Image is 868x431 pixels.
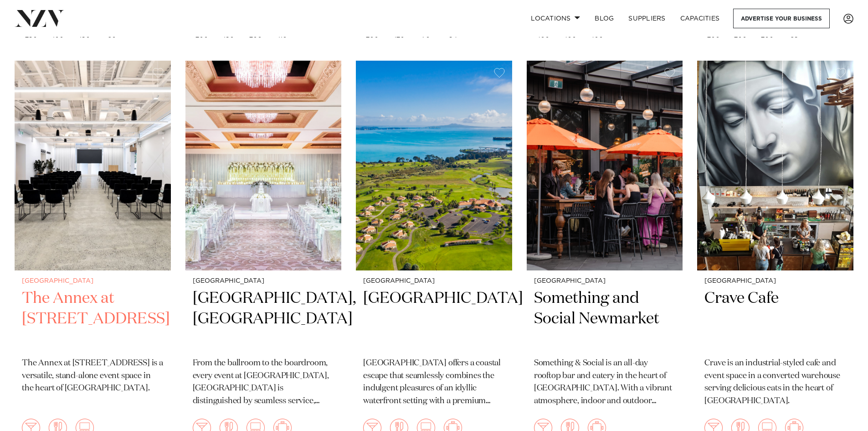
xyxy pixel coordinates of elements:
p: Crave is an industrial-styled cafe and event space in a converted warehouse serving delicious eat... [704,357,846,408]
a: Locations [524,9,587,28]
p: Something & Social is an all-day rooftop bar and eatery in the heart of [GEOGRAPHIC_DATA]. With a... [534,357,676,408]
p: [GEOGRAPHIC_DATA] offers a coastal escape that seamlessly combines the indulgent pleasures of an ... [363,357,505,408]
small: [GEOGRAPHIC_DATA] [22,278,164,285]
a: BLOG [587,9,621,28]
p: From the ballroom to the boardroom, every event at [GEOGRAPHIC_DATA], [GEOGRAPHIC_DATA] is distin... [193,357,334,408]
img: nzv-logo.png [15,10,64,26]
a: SUPPLIERS [621,9,673,28]
h2: Something and Social Newmarket [534,288,676,350]
a: Advertise your business [733,9,830,28]
h2: Crave Cafe [704,288,846,350]
h2: The Annex at [STREET_ADDRESS] [22,288,164,350]
small: [GEOGRAPHIC_DATA] [704,278,846,285]
h2: [GEOGRAPHIC_DATA], [GEOGRAPHIC_DATA] [193,288,334,350]
h2: [GEOGRAPHIC_DATA] [363,288,505,350]
p: The Annex at [STREET_ADDRESS] is a versatile, stand-alone event space in the heart of [GEOGRAPHIC... [22,357,164,395]
small: [GEOGRAPHIC_DATA] [193,278,334,285]
small: [GEOGRAPHIC_DATA] [534,278,676,285]
small: [GEOGRAPHIC_DATA] [363,278,505,285]
a: Capacities [673,9,727,28]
